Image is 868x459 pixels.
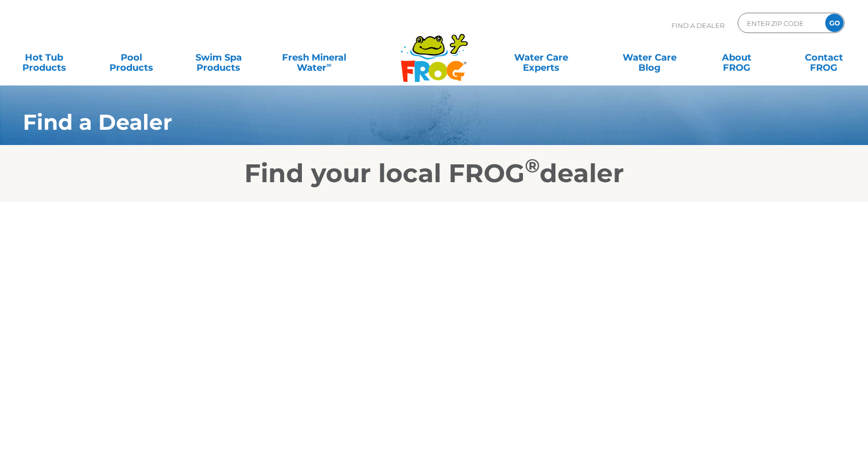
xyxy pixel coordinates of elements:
a: Fresh MineralWater∞ [272,47,357,68]
sup: ∞ [326,61,331,69]
a: PoolProducts [97,47,165,68]
img: Frog Products Logo [395,20,473,82]
a: Water CareExperts [486,47,596,68]
a: Water CareBlog [615,47,683,68]
input: GO [825,14,844,32]
a: Swim SpaProducts [185,47,253,68]
h2: Find your local FROG dealer [8,158,860,189]
a: Hot TubProducts [10,47,78,68]
p: Find A Dealer [671,13,724,38]
sup: ® [525,154,540,177]
a: ContactFROG [790,47,858,68]
h1: Find a Dealer [23,110,775,134]
a: AboutFROG [703,47,771,68]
